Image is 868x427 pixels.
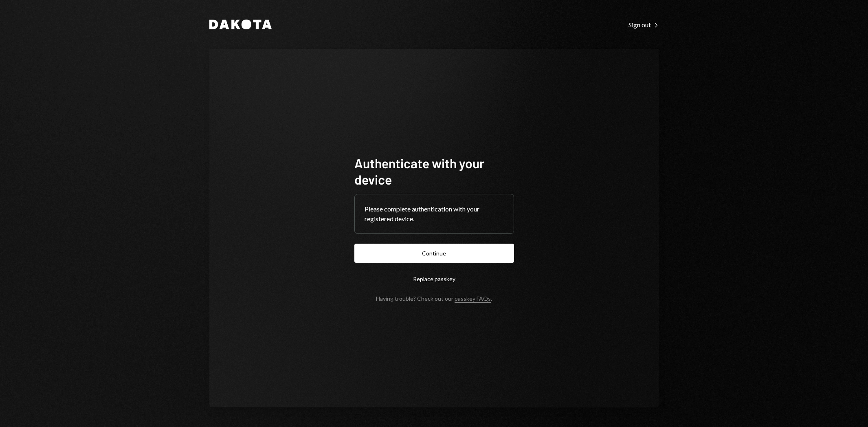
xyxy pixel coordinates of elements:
div: Having trouble? Check out our . [376,295,492,302]
a: Sign out [628,20,659,29]
button: Replace passkey [354,269,514,288]
div: Sign out [628,21,659,29]
button: Continue [354,244,514,263]
div: Please complete authentication with your registered device. [365,204,504,224]
a: passkey FAQs [455,295,491,303]
h1: Authenticate with your device [354,155,514,187]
